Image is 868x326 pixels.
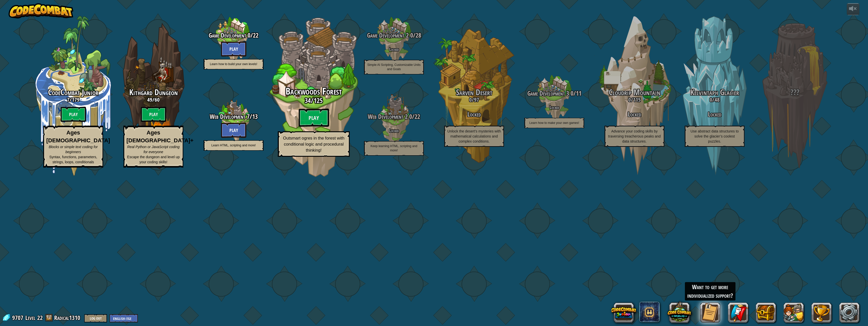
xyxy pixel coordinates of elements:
h4: Locked [514,105,594,110]
span: Advance your coding skills by traversing treacherous peaks and data structures. [608,129,661,143]
span: Escape the dungeon and level up your coding skills! [127,155,180,164]
span: Syntax, functions, parameters, strings, loops, conditionals [49,155,97,164]
span: Backwoods Forest [286,85,342,98]
span: 22 [415,112,420,121]
span: 49 [147,96,152,103]
h3: / [594,97,675,103]
span: 0 [569,89,573,98]
span: Cloudrip Mountain [609,87,660,98]
div: Complete previous world to unlock [113,16,193,176]
span: 0 [246,31,250,40]
h4: Locked [354,47,434,52]
span: Learn how to build your own levels! [210,62,257,66]
strong: Ages [DEMOGRAPHIC_DATA]+ [126,129,193,144]
h3: / [514,90,594,97]
h3: / [354,32,434,39]
span: 7 [245,112,250,121]
btn: Play [299,109,329,127]
span: 7 [67,96,70,103]
h3: Locked [675,111,755,118]
span: Kithgard Dungeon [129,87,178,98]
span: 0 [469,96,472,103]
span: 97 [474,96,479,103]
h3: / [354,113,434,120]
div: Want to get more individualized support? [685,282,735,301]
span: 0 [628,96,631,103]
h4: Locked [354,128,434,133]
span: Learn how to make your own games! [529,121,579,125]
span: 125 [314,96,323,105]
span: Outsmart ogres in the forest with conditional logic and procedural thinking! [283,136,344,153]
span: 34 [305,96,311,105]
h3: / [33,97,113,103]
span: Level [25,314,35,322]
h3: Locked [434,111,514,118]
button: Adjust volume [847,3,859,15]
div: Complete previous world to unlock [193,81,274,161]
span: Sarven Desert [456,87,492,98]
h3: / [434,97,514,103]
span: 0 [409,31,413,40]
span: 28 [416,31,421,40]
span: 11 [576,89,581,98]
span: Game Development [209,31,246,40]
img: CodeCombat - Learn how to code by playing a game [9,3,73,18]
span: Kelvintaph Glacier [690,87,739,98]
span: 22 [37,314,43,322]
span: 60 [155,96,160,103]
span: CodeCombat Junior [48,87,98,98]
span: 0 [408,112,412,121]
span: Simple AI Scripting, Customizable Units and Goals [367,63,421,71]
span: 179 [72,96,79,103]
span: 9707 [12,314,25,322]
h3: / [193,113,274,120]
span: Real Python or JavaScript coding for everyone [127,145,180,154]
h3: / [266,97,362,104]
strong: Ages [DEMOGRAPHIC_DATA] [46,129,110,144]
span: Web Development [210,112,245,121]
span: 0 [710,96,712,103]
btn: Play [141,107,166,122]
span: 13 [252,112,258,121]
span: Blocks or simple text coding for beginners [49,145,98,154]
a: Radical1310 [54,314,82,322]
span: Learn HTML, scripting and more! [211,144,256,147]
h3: / [193,32,274,39]
span: Web Development 2 [368,112,408,121]
btn: Play [221,123,246,138]
btn: Play [221,41,246,57]
span: Use abstract data structures to solve the glacier’s coolest puzzles. [690,129,739,143]
h3: Locked [594,111,675,118]
btn: Play [61,107,86,122]
span: Keep learning HTML, scripting and more! [371,144,417,152]
div: Complete previous world to unlock [33,16,113,176]
span: 48 [714,96,720,103]
h3: / [675,97,755,103]
span: 22 [253,31,258,40]
span: Game Development 2 [367,31,409,40]
span: 115 [633,96,641,103]
h3: / [113,97,193,103]
span: Unlock the desert’s mysteries with mathematical calculations and complex conditions. [447,129,501,143]
button: Log Out [84,314,107,322]
span: Game Development 3 [527,89,569,98]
